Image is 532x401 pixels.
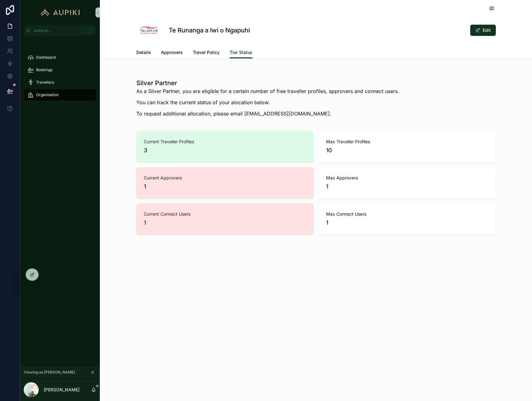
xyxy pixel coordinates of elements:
span: Current Traveller Profiles [144,139,306,145]
h1: Te Runanga a Iwi o Ngapuhi [169,26,250,35]
span: Travellers [36,80,54,85]
span: Dashboard [36,55,56,60]
span: Max Approvers [326,175,488,181]
p: As a Silver Partner, you are eligible for a certain number of free traveller profiles, approvers ... [136,87,399,95]
span: Approvers [161,49,183,56]
h1: Silver Partner [136,79,399,87]
span: Max Connect Users [326,211,488,217]
p: [PERSON_NAME] [44,387,80,393]
span: Organisation [36,92,59,97]
a: Bookings [24,64,96,76]
span: 1 [326,182,488,191]
span: K [88,28,93,33]
a: Details [136,47,151,59]
span: Details [136,49,151,56]
span: Viewing as [PERSON_NAME] [24,370,75,375]
div: scrollable content [20,36,100,120]
span: Bookings [36,67,52,72]
p: You can track the current status of your alocation below. [136,99,399,106]
a: Organisation [24,89,96,100]
img: App logo [37,7,83,17]
a: Travellers [24,77,96,88]
span: Max Traveller Profiles [326,139,488,145]
a: Dashboard [24,52,96,63]
span: 1 [144,218,306,227]
button: Jump to...K [24,25,96,36]
span: 1 [326,218,488,227]
span: 10 [326,146,488,155]
span: Current Connect Users [144,211,306,217]
span: Travel Policy [193,49,220,56]
a: Approvers [161,47,183,59]
a: Tier Status [230,47,252,59]
span: Current Approvers [144,175,306,181]
span: 1 [144,182,306,191]
span: Jump to... [33,28,78,33]
p: To request additional allocation, please email [EMAIL_ADDRESS][DOMAIN_NAME]. [136,110,399,117]
a: Travel Policy [193,47,220,59]
button: Edit [470,25,496,36]
span: 3 [144,146,306,155]
span: Tier Status [230,49,252,56]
